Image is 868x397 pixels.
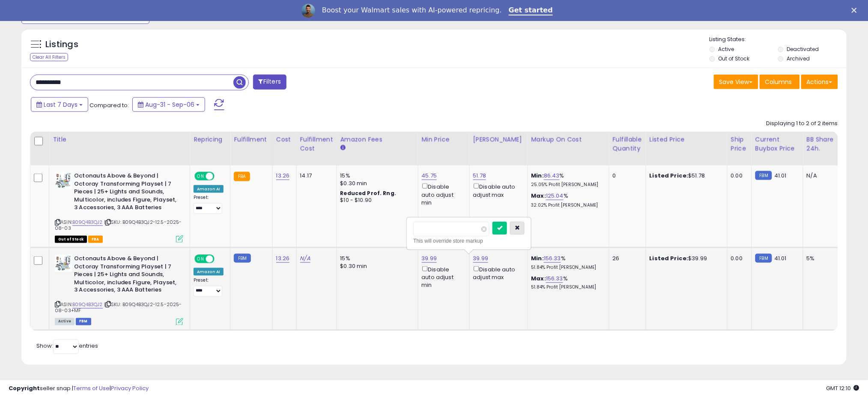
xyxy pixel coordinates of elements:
[74,255,178,297] b: Octonauts Above & Beyond | Octoray Transforming Playset | 7 Pieces | 25+ Lights and Sounds, Multi...
[301,4,315,18] img: Profile image for Adrian
[55,172,183,242] div: ASIN:
[194,185,224,193] div: Amazon AI
[546,192,564,200] a: 125.04
[650,255,721,262] div: $39.99
[650,135,724,144] div: Listed Price
[213,256,227,263] span: OFF
[528,132,609,165] th: The percentage added to the cost of goods (COGS) that forms the calculator for Min & Max prices.
[213,173,227,180] span: OFF
[340,197,412,204] div: $10 - $10.90
[74,172,178,214] b: Octonauts Above & Beyond | Octoray Transforming Playset | 7 Pieces | 25+ Lights and Sounds, Multi...
[531,265,603,271] p: 51.84% Profit [PERSON_NAME]
[253,75,286,90] button: Filters
[111,384,149,392] a: Privacy Policy
[531,171,544,180] b: Min:
[544,254,561,263] a: 156.33
[413,237,525,245] div: This will override store markup
[422,254,437,263] a: 39.99
[276,135,293,144] div: Cost
[45,39,78,51] h5: Listings
[852,8,860,13] div: Close
[531,135,606,144] div: Markup on Cost
[300,254,310,263] a: N/A
[194,195,224,214] div: Preset:
[234,172,250,181] small: FBA
[807,172,835,180] div: N/A
[714,75,758,89] button: Save View
[88,236,103,243] span: FBA
[422,135,466,144] div: Min Price
[234,135,268,144] div: Fulfillment
[340,172,412,180] div: 15%
[195,256,206,263] span: ON
[650,171,689,180] b: Listed Price:
[55,255,72,272] img: 41OxM4E8HnL._SL40_.jpg
[234,254,251,263] small: FBM
[194,277,224,297] div: Preset:
[55,172,72,189] img: 41OxM4E8HnL._SL40_.jpg
[31,97,88,112] button: Last 7 Days
[531,255,603,271] div: %
[422,265,463,289] div: Disable auto adjust min
[340,189,397,197] b: Reduced Prof. Rng.
[89,101,129,109] span: Compared to:
[731,172,745,180] div: 0.00
[276,254,290,263] a: 13.26
[76,318,91,325] span: FBM
[30,53,68,61] div: Clear All Filters
[531,172,603,188] div: %
[195,173,206,180] span: ON
[473,254,489,263] a: 39.99
[473,265,521,281] div: Disable auto adjust max
[531,182,603,188] p: 25.05% Profit [PERSON_NAME]
[340,144,346,152] small: Amazon Fees.
[774,171,787,180] span: 41.01
[544,171,560,180] a: 86.43
[44,100,78,109] span: Last 7 Days
[807,255,835,262] div: 5%
[300,172,330,180] div: 14.17
[760,75,800,89] button: Columns
[473,182,521,198] div: Disable auto adjust max
[774,254,787,262] span: 41.01
[53,135,186,144] div: Title
[55,301,182,314] span: | SKU: B09Q4B3QJ2-12.5-2025-08-03+MF
[276,171,290,180] a: 13.26
[765,78,792,86] span: Columns
[755,135,799,153] div: Current Buybox Price
[710,36,847,44] p: Listing States:
[194,135,227,144] div: Repricing
[719,55,750,62] label: Out of Stock
[340,135,415,144] div: Amazon Fees
[650,254,689,262] b: Listed Price:
[422,171,437,180] a: 45.75
[72,219,103,226] a: B09Q4B3QJ2
[613,135,642,153] div: Fulfillable Quantity
[72,301,103,309] a: B09Q4B3QJ2
[787,55,810,62] label: Archived
[801,75,838,89] button: Actions
[731,135,748,153] div: Ship Price
[731,255,745,262] div: 0.00
[531,202,603,208] p: 32.02% Profit [PERSON_NAME]
[531,254,544,262] b: Min:
[755,171,772,180] small: FBM
[194,268,224,276] div: Amazon AI
[787,45,819,53] label: Deactivated
[531,192,546,200] b: Max:
[9,385,149,393] div: seller snap | |
[546,274,563,283] a: 156.33
[826,384,859,392] span: 2025-09-14 12:10 GMT
[807,135,838,153] div: BB Share 24h.
[36,342,98,350] span: Show: entries
[531,275,603,291] div: %
[719,45,734,53] label: Active
[73,384,110,392] a: Terms of Use
[650,172,721,180] div: $51.78
[755,254,772,263] small: FBM
[132,97,205,112] button: Aug-31 - Sep-06
[340,255,412,262] div: 15%
[531,192,603,208] div: %
[340,180,412,187] div: $0.30 min
[55,255,183,325] div: ASIN:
